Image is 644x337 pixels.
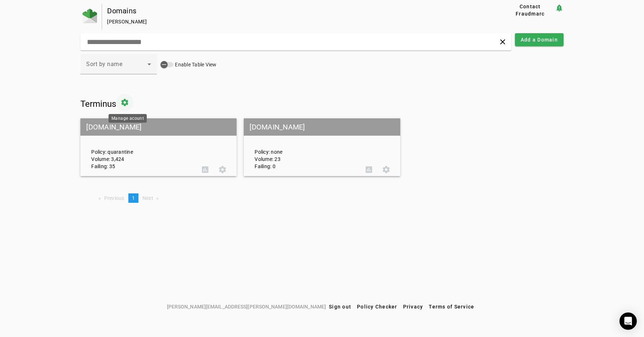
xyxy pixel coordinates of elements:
span: Terms of Service [429,304,474,310]
span: Next [142,195,153,201]
div: Open Intercom Messenger [619,312,637,330]
mat-grid-tile-header: [DOMAIN_NAME] [80,118,237,136]
mat-grid-tile-header: [DOMAIN_NAME] [244,118,400,136]
img: Fraudmarc Logo [83,9,97,23]
button: Policy Checker [354,300,400,313]
span: Sign out [329,304,351,310]
button: DMARC Report [360,161,378,178]
button: DMARC Report [197,161,214,178]
app-page-header: Domains [80,4,564,30]
label: Enable Table View [173,61,216,68]
button: Contact Fraudmarc [506,4,555,17]
nav: Pagination [80,193,564,203]
span: Previous [104,195,124,201]
button: Settings [378,161,395,178]
button: Privacy [400,300,426,313]
button: Add a Domain [515,33,564,46]
span: Sort by name [86,61,122,67]
span: Add a Domain [521,36,558,43]
span: [PERSON_NAME][EMAIL_ADDRESS][PERSON_NAME][DOMAIN_NAME] [167,303,326,311]
div: [PERSON_NAME] [107,18,482,25]
span: Terminus [80,99,116,109]
span: Privacy [403,304,423,310]
mat-icon: notification_important [555,4,564,12]
div: Domains [107,7,482,14]
span: 1 [132,195,135,201]
div: Policy: quarantine Volume: 3,424 Failing: 35 [86,125,197,170]
span: Contact Fraudmarc [508,3,552,17]
button: Sign out [326,300,354,313]
span: Policy Checker [357,304,397,310]
div: Policy: none Volume: 23 Failing: 0 [249,125,360,170]
button: Terms of Service [426,300,477,313]
button: Settings [214,161,231,178]
div: Manage acount [109,114,147,123]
